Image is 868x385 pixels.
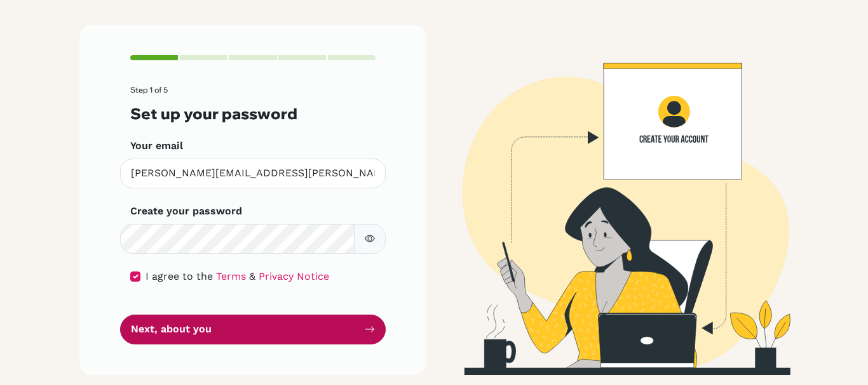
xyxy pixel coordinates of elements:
[249,270,255,282] span: &
[130,138,183,153] label: Your email
[130,105,376,123] h3: Set up your password
[120,159,386,188] input: Insert your email*
[130,204,242,219] label: Create your password
[146,270,213,282] span: I agree to the
[120,315,386,344] button: Next, about you
[216,270,246,282] a: Terms
[259,270,329,282] a: Privacy Notice
[130,85,168,95] span: Step 1 of 5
